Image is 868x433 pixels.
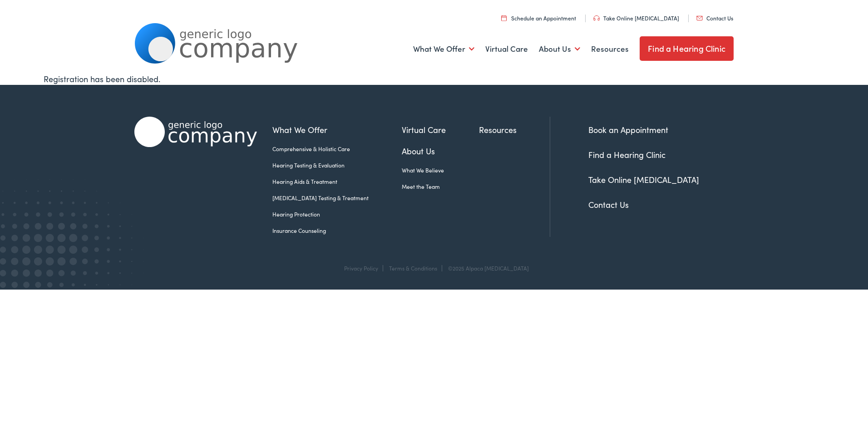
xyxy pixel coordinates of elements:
a: What We Offer [413,32,474,66]
a: Privacy Policy [344,264,378,272]
a: Take Online [MEDICAL_DATA] [593,14,679,22]
a: Hearing Testing & Evaluation [272,161,402,169]
a: What We Believe [402,166,479,174]
a: Resources [591,32,629,66]
a: Insurance Counseling [272,226,402,235]
img: utility icon [593,15,600,21]
a: Book an Appointment [588,124,668,135]
a: Hearing Aids & Treatment [272,177,402,186]
a: Virtual Care [402,123,479,136]
a: Hearing Protection [272,210,402,218]
a: About Us [539,32,580,66]
img: Alpaca Audiology [134,117,257,147]
a: Meet the Team [402,182,479,191]
div: Registration has been disabled. [44,73,825,85]
a: Virtual Care [485,32,528,66]
a: Schedule an Appointment [501,14,576,22]
a: Take Online [MEDICAL_DATA] [588,174,699,185]
a: Contact Us [588,199,629,210]
div: ©2025 Alpaca [MEDICAL_DATA] [444,265,529,271]
a: [MEDICAL_DATA] Testing & Treatment [272,194,402,202]
a: Find a Hearing Clinic [640,36,734,61]
a: Resources [479,123,550,136]
a: Find a Hearing Clinic [588,149,666,160]
img: utility icon [501,15,507,21]
a: Comprehensive & Holistic Care [272,145,402,153]
a: Contact Us [696,14,733,22]
a: What We Offer [272,123,402,136]
a: About Us [402,145,479,157]
a: Terms & Conditions [389,264,437,272]
img: utility icon [696,16,703,20]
